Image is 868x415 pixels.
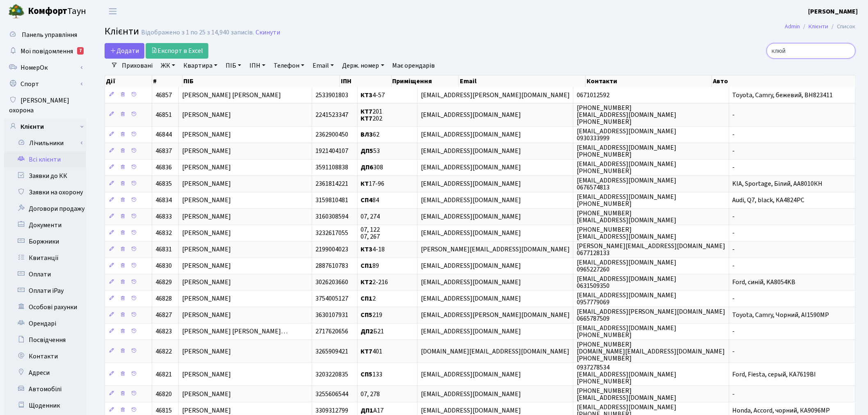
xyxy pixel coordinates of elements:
a: ІПН [246,59,269,73]
b: СП5 [361,370,373,379]
span: [EMAIL_ADDRESS][DOMAIN_NAME] [421,406,521,415]
span: [PERSON_NAME] [182,390,231,399]
span: 46837 [155,147,172,156]
a: Договори продажу [4,201,86,217]
a: Посвідчення [4,332,86,348]
span: [PERSON_NAME] [182,110,231,119]
a: Email [309,59,337,73]
span: [PERSON_NAME] [182,406,231,415]
a: Держ. номер [339,59,387,73]
span: [PERSON_NAME] [182,212,231,221]
span: - [733,163,735,172]
a: НомерОк [4,59,86,76]
a: Заявки до КК [4,168,86,184]
b: КТ2 [361,278,373,287]
span: [PERSON_NAME] [182,347,231,356]
span: 62 [361,130,380,139]
span: Toyota, Camry, Чорний, АІ1590МР [733,311,829,320]
span: [PHONE_NUMBER] [EMAIL_ADDRESS][DOMAIN_NAME] [577,209,677,225]
span: [PHONE_NUMBER] [EMAIL_ADDRESS][DOMAIN_NAME] [577,386,677,402]
span: 2533901803 [315,91,348,100]
span: 46830 [155,262,172,271]
a: Адреси [4,365,86,381]
span: 2199004023 [315,245,348,254]
a: ЖК [158,59,178,73]
span: 46832 [155,229,172,238]
a: Оплати iPay [4,283,86,299]
span: 0937278534 [EMAIL_ADDRESS][DOMAIN_NAME] [PHONE_NUMBER] [577,363,677,386]
span: Б21 [361,327,384,336]
span: 3265909421 [315,347,348,356]
span: 46835 [155,180,172,189]
span: 46836 [155,163,172,172]
span: [EMAIL_ADDRESS][DOMAIN_NAME] [421,147,521,156]
span: - [733,110,735,119]
span: 2361814221 [315,180,348,189]
li: Список [829,22,856,31]
span: 07, 278 [361,390,380,399]
span: 46829 [155,278,172,287]
span: [PERSON_NAME][EMAIL_ADDRESS][DOMAIN_NAME] 0677128133 [577,242,726,258]
span: [PERSON_NAME] [PERSON_NAME]… [182,327,288,336]
a: Додати [105,43,144,59]
b: ВЛ3 [361,130,373,139]
span: 133 [361,370,383,379]
nav: breadcrumb [773,18,868,35]
span: 46851 [155,110,172,119]
span: [EMAIL_ADDRESS][DOMAIN_NAME] 0676574813 [577,176,677,192]
span: 219 [361,311,383,320]
a: Admin [785,22,800,31]
span: 46844 [155,130,172,139]
a: Клієнти [809,22,829,31]
span: [PERSON_NAME] [PERSON_NAME] [182,91,281,100]
span: 46834 [155,196,172,205]
img: logo.png [8,3,25,20]
b: СП1 [361,294,373,303]
span: [DOMAIN_NAME][EMAIL_ADDRESS][DOMAIN_NAME] [421,347,569,356]
a: Документи [4,217,86,233]
span: А17 [361,406,384,415]
span: 46831 [155,245,172,254]
span: - [733,294,735,303]
a: Автомобілі [4,381,86,397]
a: Клієнти [4,119,86,135]
span: 46815 [155,406,172,415]
span: [EMAIL_ADDRESS][DOMAIN_NAME] [421,229,521,238]
span: [EMAIL_ADDRESS][DOMAIN_NAME] [421,130,521,139]
span: KIA, Sportage, Білий, АА8010КН [733,180,823,189]
th: Авто [712,75,856,87]
span: [EMAIL_ADDRESS][DOMAIN_NAME] [PHONE_NUMBER] [577,160,677,176]
span: [EMAIL_ADDRESS][DOMAIN_NAME] [PHONE_NUMBER] [577,324,677,340]
span: Audi, Q7, black, KA4824PC [733,196,805,205]
span: 07, 122 07, 267 [361,225,380,241]
th: Email [459,75,585,87]
span: [PERSON_NAME] [182,196,231,205]
span: [PERSON_NAME] [182,180,231,189]
th: # [152,75,183,87]
span: [PERSON_NAME] [182,311,231,320]
span: [PHONE_NUMBER] [EMAIL_ADDRESS][DOMAIN_NAME] [PHONE_NUMBER] [577,103,677,126]
span: [EMAIL_ADDRESS][PERSON_NAME][DOMAIN_NAME] [421,91,570,100]
span: [EMAIL_ADDRESS][DOMAIN_NAME] [421,294,521,303]
span: Додати [110,46,139,55]
b: [PERSON_NAME] [809,7,858,16]
span: [EMAIL_ADDRESS][PERSON_NAME][DOMAIN_NAME] 0665787509 [577,307,726,323]
span: Ford, синій, KA8054KB [733,278,796,287]
b: ДП1 [361,406,374,415]
span: 2-216 [361,278,388,287]
a: Орендарі [4,315,86,332]
span: [EMAIL_ADDRESS][DOMAIN_NAME] [421,196,521,205]
span: [EMAIL_ADDRESS][DOMAIN_NAME] 0631509350 [577,274,677,290]
span: 0671012592 [577,91,610,100]
span: [EMAIL_ADDRESS][DOMAIN_NAME] 0930333999 [577,127,677,143]
div: Відображено з 1 по 25 з 14,940 записів. [141,29,254,36]
span: [PHONE_NUMBER] [EMAIL_ADDRESS][DOMAIN_NAME] [577,225,677,241]
span: [EMAIL_ADDRESS][DOMAIN_NAME] [PHONE_NUMBER] [577,143,677,159]
span: [EMAIL_ADDRESS][DOMAIN_NAME] [421,212,521,221]
span: [EMAIL_ADDRESS][DOMAIN_NAME] 0965227260 [577,258,677,274]
span: 46833 [155,212,172,221]
span: 46822 [155,347,172,356]
a: Спорт [4,76,86,92]
span: 3591108838 [315,163,348,172]
a: Експорт в Excel [146,43,208,59]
